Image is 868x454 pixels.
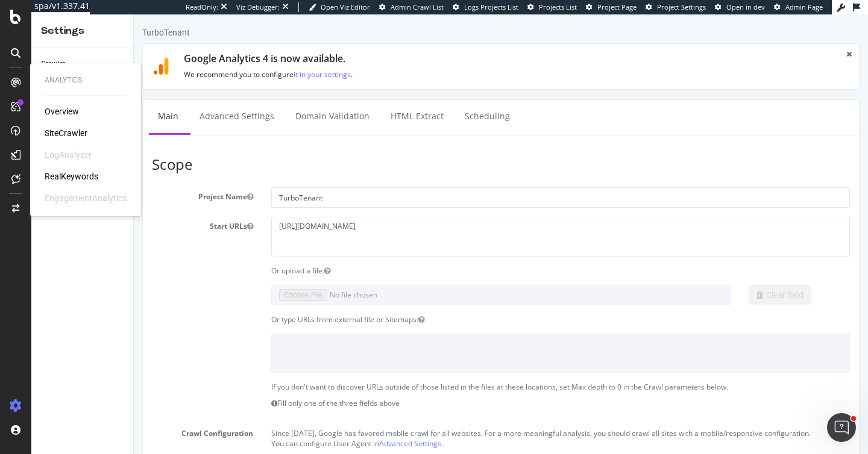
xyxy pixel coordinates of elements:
[726,2,765,11] span: Open in dev
[45,170,98,182] a: RealKeywords
[715,2,765,12] a: Open in dev
[19,43,36,60] img: ga4.9118ffdc1441.svg
[245,424,307,434] a: Advanced Settings
[57,86,149,119] a: Advanced Settings
[597,2,637,11] span: Project Page
[9,173,128,187] label: Project Name
[785,2,823,11] span: Admin Page
[391,2,444,11] span: Admin Crawl List
[41,58,65,70] div: Crawler
[113,177,119,187] button: Project Name
[50,39,698,50] h1: Google Analytics 4 is now available.
[248,86,319,119] a: HTML Extract
[186,2,218,12] div: ReadOnly:
[45,105,79,117] a: Overview
[128,251,725,261] div: Or upload a file:
[41,58,125,70] a: Crawler
[827,413,856,442] iframe: Intercom live chat
[45,127,87,139] a: SiteCrawler
[9,202,128,217] label: Start URLs
[137,384,716,394] p: Fill only one of the three fields above
[527,2,577,12] a: Projects List
[15,86,54,119] a: Main
[137,409,716,424] p: Since [DATE], Google has favored mobile crawl for all websites. For a more meaningful analysis, y...
[113,207,119,217] button: Start URLs
[539,2,577,11] span: Projects List
[464,2,518,11] span: Logs Projects List
[453,2,518,12] a: Logs Projects List
[45,192,127,204] div: EngagementAnalytics
[774,2,823,12] a: Admin Page
[586,2,637,12] a: Project Page
[646,2,706,12] a: Project Settings
[18,142,716,158] h3: Scope
[137,367,716,378] p: If you don't want to discover URLs outside of those listed in the files at these locations, set M...
[160,55,217,65] a: it in your settings
[45,75,127,86] div: Analytics
[128,300,725,310] div: Or type URLs from external file or Sitemaps:
[657,2,706,11] span: Project Settings
[153,86,245,119] a: Domain Validation
[8,12,56,24] div: TurboTenant
[45,149,92,161] div: LogAnalyzer
[9,409,128,424] label: Crawl Configuration
[379,2,444,12] a: Admin Crawl List
[41,24,124,38] div: Settings
[321,2,370,11] span: Open Viz Editor
[50,55,698,65] p: We recommend you to configure .
[322,86,385,119] a: Scheduling
[309,2,370,12] a: Open Viz Editor
[137,202,716,241] textarea: [URL][DOMAIN_NAME]
[137,424,716,434] p: You can configure User Agent in .
[236,2,280,12] div: Viz Debugger:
